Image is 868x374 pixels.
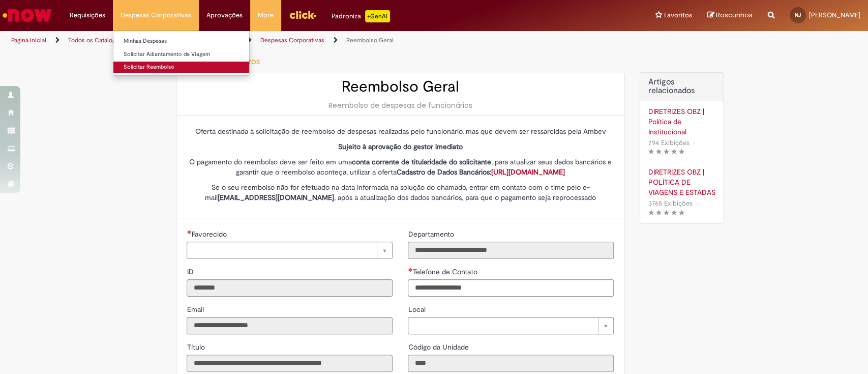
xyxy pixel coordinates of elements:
[408,355,614,372] input: Código da Unidade
[648,106,715,137] a: DIRETRIZES OBZ | Política de Institucional
[206,10,243,20] span: Aprovações
[346,36,394,44] a: Reembolso Geral
[68,36,122,44] a: Todos os Catálogos
[365,10,390,22] p: +GenAi
[491,167,565,177] a: [URL][DOMAIN_NAME]
[187,230,191,234] span: Necessários
[187,279,393,297] input: ID
[412,267,479,276] span: Telefone de Contato
[1,5,53,25] img: ServiceNow
[187,267,195,276] span: Somente leitura - ID
[648,199,692,208] span: 3765 Exibições
[187,342,206,352] label: Somente leitura - Título
[260,36,324,44] a: Despesas Corporativas
[408,229,456,239] label: Somente leitura - Departamento
[691,136,697,150] span: •
[408,268,412,272] span: Obrigatório Preenchido
[113,36,249,47] a: Minhas Despesas
[648,138,689,147] span: 794 Exibições
[70,10,105,20] span: Requisições
[187,304,205,314] label: Somente leitura - Email
[289,7,316,22] img: click_logo_yellow_360x200.png
[187,182,614,203] p: Se o seu reembolso não for efetuado na data informada na solução do chamado, entrar em contato co...
[8,31,571,50] ul: Trilhas de página
[397,167,565,177] strong: Cadastro de Dados Bancários:
[113,31,250,76] ul: Despesas Corporativas
[187,342,206,352] span: Somente leitura - Título
[11,36,46,44] a: Página inicial
[187,317,393,334] input: Email
[113,62,249,73] a: Solicitar Reembolso
[809,11,860,19] span: [PERSON_NAME]
[648,167,715,197] a: DIRETRIZES OBZ | POLÍTICA DE VIAGENS E ESTADAS
[121,10,191,20] span: Despesas Corporativas
[408,242,614,259] input: Departamento
[187,242,393,259] a: Limpar campo Favorecido
[332,10,390,22] div: Padroniza
[408,317,614,334] a: Limpar campo Local
[218,193,334,202] strong: [EMAIL_ADDRESS][DOMAIN_NAME]
[338,142,463,151] strong: Sujeito à aprovação do gestor imediato
[258,10,274,20] span: More
[187,78,614,95] h2: Reembolso Geral
[408,229,456,239] span: Somente leitura - Departamento
[187,157,614,177] p: O pagamento do reembolso deve ser feito em uma , para atualizar seus dados bancários e garantir q...
[187,305,205,314] span: Somente leitura - Email
[707,11,753,20] a: Rascunhos
[408,279,614,297] input: Telefone de Contato
[352,157,491,166] strong: conta corrente de titularidade do solicitante
[408,342,470,352] label: Somente leitura - Código da Unidade
[664,10,692,20] span: Favoritos
[191,229,228,239] span: Necessários - Favorecido
[187,355,393,372] input: Título
[408,305,427,314] span: Local
[187,100,614,110] div: Reembolso de despesas de funcionários
[716,10,753,20] span: Rascunhos
[187,267,195,277] label: Somente leitura - ID
[694,196,700,210] span: •
[795,12,801,18] span: NJ
[113,49,249,60] a: Solicitar Adiantamento de Viagem
[187,126,614,136] p: Oferta destinada à solicitação de reembolso de despesas realizadas pelo funcionário, mas que deve...
[408,342,470,352] span: Somente leitura - Código da Unidade
[648,78,715,96] h3: Artigos relacionados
